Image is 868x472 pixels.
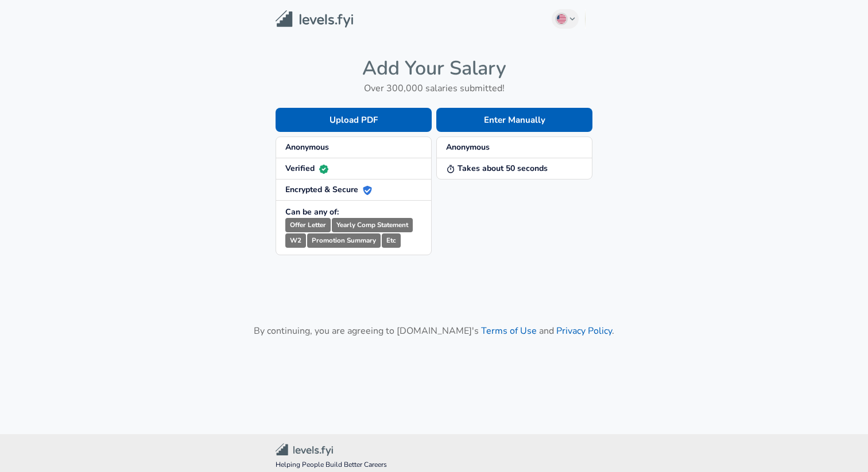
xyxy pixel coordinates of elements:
span: Helping People Build Better Careers [276,459,592,471]
small: Yearly Comp Statement [332,218,413,232]
img: Levels.fyi Community [276,443,333,457]
small: Promotion Summary [307,233,381,248]
small: Etc [382,233,401,248]
button: English (US) [552,9,579,29]
strong: Anonymous [446,142,490,153]
strong: Can be any of: [285,206,339,217]
h4: Add Your Salary [276,56,592,80]
img: Levels.fyi [276,10,353,28]
small: W2 [285,233,306,248]
strong: Encrypted & Secure [285,184,372,195]
strong: Anonymous [285,142,329,153]
a: Privacy Policy [556,325,612,337]
strong: Verified [285,163,328,174]
img: English (US) [557,14,566,24]
button: Upload PDF [276,108,432,132]
small: Offer Letter [285,218,331,232]
h6: Over 300,000 salaries submitted! [276,80,592,96]
button: Enter Manually [436,108,592,132]
strong: Takes about 50 seconds [446,163,548,174]
a: Terms of Use [481,325,537,337]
